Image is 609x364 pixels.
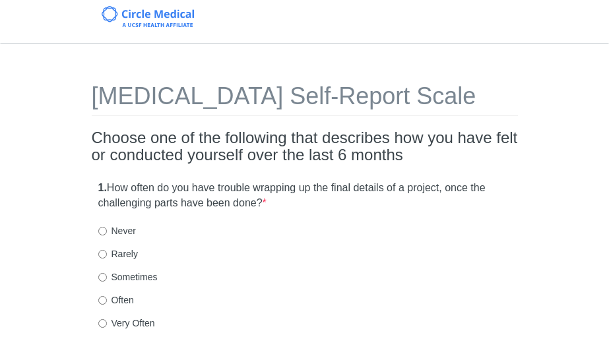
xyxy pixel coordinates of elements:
label: Never [98,224,136,237]
input: Often [98,296,107,305]
input: Very Often [98,319,107,328]
strong: 1. [98,182,107,193]
input: Sometimes [98,273,107,282]
input: Rarely [98,250,107,258]
h1: [MEDICAL_DATA] Self-Report Scale [92,83,518,116]
input: Never [98,227,107,235]
label: How often do you have trouble wrapping up the final details of a project, once the challenging pa... [98,181,511,211]
label: Often [98,293,134,307]
label: Sometimes [98,270,158,284]
label: Rarely [98,247,138,260]
label: Very Often [98,317,155,330]
h2: Choose one of the following that describes how you have felt or conducted yourself over the last ... [92,129,518,164]
img: Circle Medical Logo [102,6,195,27]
